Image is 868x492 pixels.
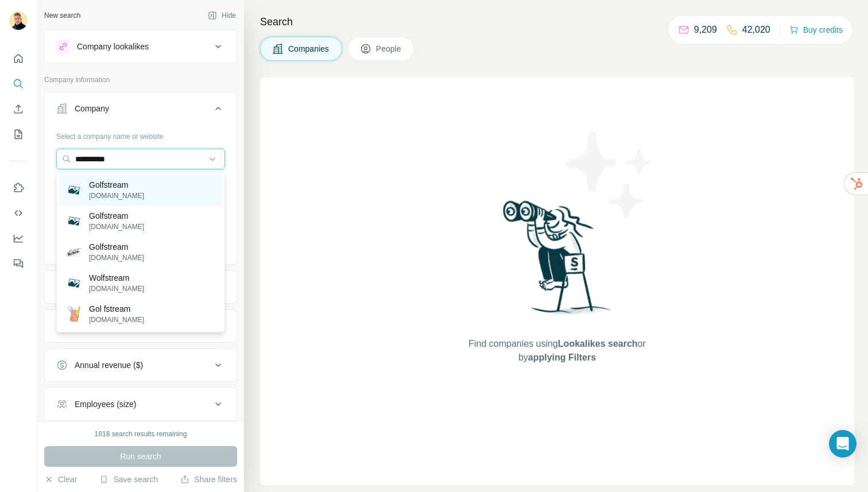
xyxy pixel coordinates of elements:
[528,352,596,362] span: applying Filters
[89,272,144,284] p: Wolfstream
[45,312,237,340] button: HQ location
[9,73,28,94] button: Search
[742,23,770,37] p: 42,020
[9,177,28,198] button: Use Surfe on LinkedIn
[66,306,82,322] img: Gol fstream
[44,75,237,85] p: Company information
[376,43,402,55] span: People
[89,179,144,191] p: Golfstream
[56,127,225,142] div: Select a company name or website
[75,359,143,371] div: Annual revenue ($)
[75,398,136,410] div: Employees (size)
[9,253,28,274] button: Feedback
[89,191,144,201] p: [DOMAIN_NAME]
[89,253,144,263] p: [DOMAIN_NAME]
[9,203,28,223] button: Use Surfe API
[288,43,330,55] span: Companies
[558,339,638,348] span: Lookalikes search
[66,244,82,260] img: Golfstream
[99,474,158,485] button: Save search
[45,390,237,418] button: Employees (size)
[498,197,617,326] img: Surfe Illustration - Woman searching with binoculars
[45,351,237,379] button: Annual revenue ($)
[789,22,843,38] button: Buy credits
[89,210,144,222] p: Golfstream
[95,429,187,439] div: 1818 search results remaining
[89,284,144,294] p: [DOMAIN_NAME]
[694,23,717,37] p: 9,209
[77,41,149,52] div: Company lookalikes
[66,182,82,198] img: Golfstream
[89,315,144,325] p: [DOMAIN_NAME]
[557,123,661,226] img: Surfe Illustration - Stars
[89,241,144,253] p: Golfstream
[66,213,82,229] img: Golfstream
[45,273,237,301] button: Industry
[45,33,237,60] button: Company lookalikes
[9,11,28,30] img: Avatar
[200,7,244,24] button: Hide
[9,48,28,69] button: Quick start
[66,275,82,291] img: Wolfstream
[89,222,144,232] p: [DOMAIN_NAME]
[75,103,109,114] div: Company
[465,337,649,365] span: Find companies using or by
[44,474,77,485] button: Clear
[45,95,237,127] button: Company
[89,303,144,315] p: Gol fstream
[9,99,28,119] button: Enrich CSV
[180,474,237,485] button: Share filters
[260,14,854,30] h4: Search
[44,10,80,21] div: New search
[9,124,28,145] button: My lists
[829,430,857,458] div: Open Intercom Messenger
[9,228,28,249] button: Dashboard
